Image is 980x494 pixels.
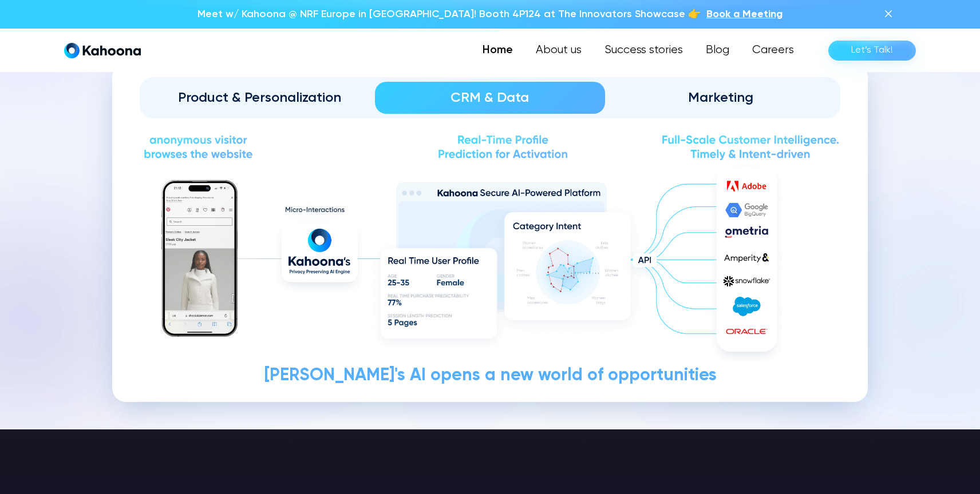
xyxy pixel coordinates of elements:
[828,41,916,61] a: Let’s Talk!
[524,39,593,62] a: About us
[160,89,359,107] div: Product & Personalization
[593,39,694,62] a: Success stories
[391,89,590,107] div: CRM & Data
[694,39,741,62] a: Blog
[741,39,805,62] a: Careers
[851,41,893,59] div: Let’s Talk!
[706,7,783,22] a: Book a Meeting
[471,39,524,62] a: Home
[140,367,840,385] div: [PERSON_NAME]'s AI opens a new world of opportunities
[64,42,141,59] a: home
[621,89,820,107] div: Marketing
[197,7,701,22] p: Meet w/ Kahoona @ NRF Europe in [GEOGRAPHIC_DATA]! Booth 4P124 at The Innovators Showcase 👉
[706,9,783,19] span: Book a Meeting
